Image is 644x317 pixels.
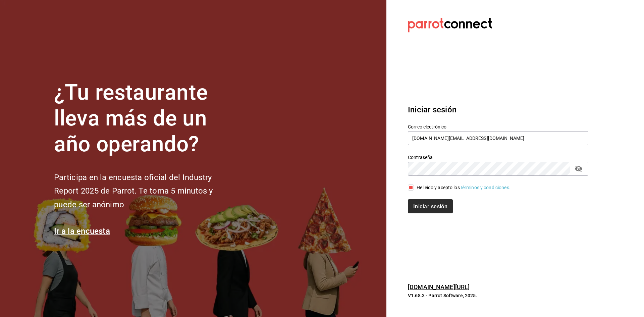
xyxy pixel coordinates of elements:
[408,155,433,160] font: Contraseña
[54,226,110,236] a: Ir a la encuesta
[413,203,447,209] font: Iniciar sesión
[54,80,208,157] font: ¿Tu restaurante lleva más de un año operando?
[573,163,584,174] button: campo de contraseña
[408,199,453,213] button: Iniciar sesión
[408,124,446,129] font: Correo electrónico
[408,293,477,298] font: V1.68.3 - Parrot Software, 2025.
[408,105,457,114] font: Iniciar sesión
[408,131,588,145] input: Ingresa tu correo electrónico
[54,173,213,210] font: Participa en la encuesta oficial del Industry Report 2025 de Parrot. Te toma 5 minutos y puede se...
[460,185,511,190] a: Términos y condiciones.
[417,185,460,190] font: He leído y acepto los
[408,283,470,290] a: [DOMAIN_NAME][URL]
